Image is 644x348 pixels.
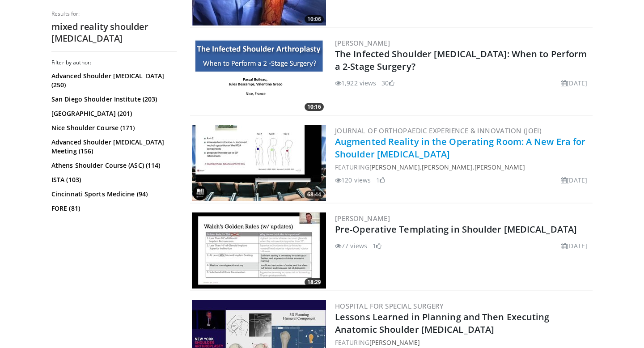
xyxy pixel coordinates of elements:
a: The Infected Shoulder [MEDICAL_DATA]: When to Perform a 2-Stage Surgery? [335,48,587,72]
a: San Diego Shoulder Institute (203) [51,95,174,104]
a: 18:29 [192,212,326,289]
span: 18:29 [305,278,324,286]
a: [PERSON_NAME] [335,214,390,223]
span: 10:06 [305,15,324,23]
a: [PERSON_NAME] [475,163,525,171]
li: 1 [376,175,385,185]
img: 23223380-1de9-4001-9a9f-8a65c81ba065.png.300x170_q85_crop-smart_upscale.png [192,37,326,113]
a: Nice Shoulder Course (171) [51,123,174,132]
a: FORE (81) [51,204,174,213]
a: 10:16 [192,37,326,113]
a: [PERSON_NAME] [369,163,420,171]
img: 75f002e7-486c-4c74-ba52-75291b558d67.300x170_q85_crop-smart_upscale.jpg [192,212,326,289]
h2: mixed reality shoulder [MEDICAL_DATA] [51,21,177,44]
a: Augmented Reality in the Operating Room: A New Era for Shoulder [MEDICAL_DATA] [335,136,585,160]
a: Athens Shoulder Course (ASC) (114) [51,161,174,170]
li: 30 [381,78,394,88]
a: 68:44 [192,125,326,201]
a: Lessons Learned in Planning and Then Executing Anatomic Shoulder [MEDICAL_DATA] [335,311,550,335]
p: Results for: [51,10,177,17]
li: 1,922 views [335,78,376,88]
a: Journal of Orthopaedic Experience & Innovation (JOEI) [335,126,542,135]
li: [DATE] [561,175,587,185]
a: Cincinnati Sports Medicine (94) [51,190,174,199]
span: 68:44 [305,191,324,199]
li: 1 [373,241,381,250]
a: Advanced Shoulder [MEDICAL_DATA] Meeting (156) [51,138,174,156]
li: [DATE] [561,241,587,250]
a: Pre-Operative Templating in Shoulder [MEDICAL_DATA] [335,223,577,235]
a: [GEOGRAPHIC_DATA] (201) [51,109,174,118]
li: 77 views [335,241,367,250]
a: Hospital for Special Surgery [335,301,444,310]
a: [PERSON_NAME] [422,163,472,171]
h3: Filter by author: [51,59,177,66]
a: Advanced Shoulder [MEDICAL_DATA] (250) [51,72,174,89]
a: [PERSON_NAME] [335,38,390,47]
span: 10:16 [305,103,324,111]
div: FEATURING , , [335,162,591,172]
div: FEATURING [335,338,591,347]
li: [DATE] [561,78,587,88]
a: [PERSON_NAME] [369,338,420,347]
a: ISTA (103) [51,175,174,184]
img: acfac17d-da5c-4b8f-824e-edd834640b21.300x170_q85_crop-smart_upscale.jpg [192,125,326,201]
li: 120 views [335,175,371,185]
